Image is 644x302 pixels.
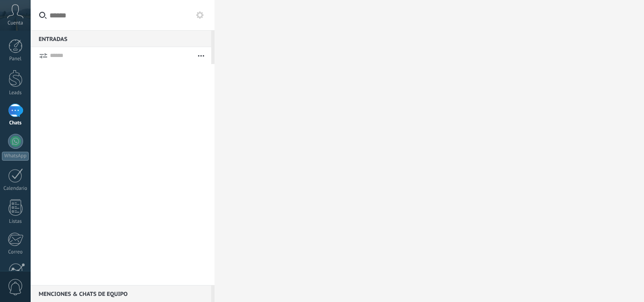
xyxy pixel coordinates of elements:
div: WhatsApp [2,152,29,161]
div: Calendario [2,186,29,192]
span: Cuenta [8,20,23,26]
div: Entradas [31,30,211,47]
div: Listas [2,219,29,225]
div: Chats [2,120,29,126]
div: Leads [2,90,29,96]
div: Menciones & Chats de equipo [31,285,211,302]
div: Panel [2,56,29,62]
div: Correo [2,249,29,255]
